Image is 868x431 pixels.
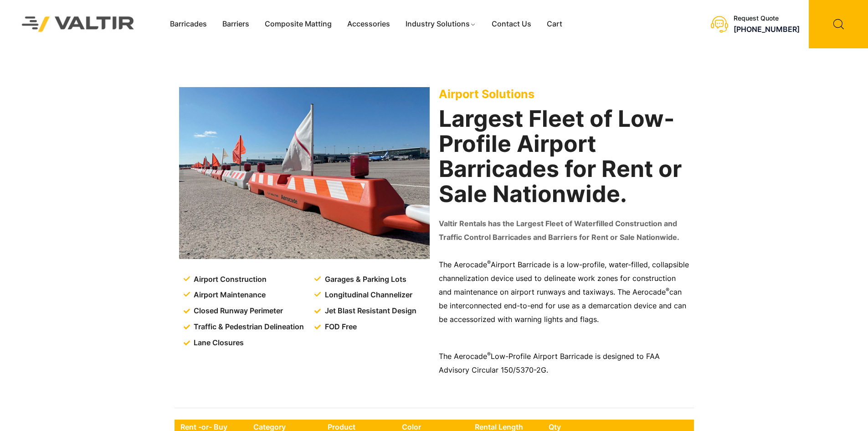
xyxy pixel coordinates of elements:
[191,273,267,286] span: Airport Construction
[10,5,146,43] img: Valtir Rentals
[191,320,304,334] span: Traffic & Pedestrian Delineation
[666,286,669,293] sup: ®
[439,217,689,244] p: Valtir Rentals has the Largest Fleet of Waterfilled Construction and Traffic Control Barricades a...
[191,304,283,318] span: Closed Runway Perimeter
[439,350,689,377] p: The Aerocade Low-Profile Airport Barricade is designed to FAA Advisory Circular 150/5370-2G.
[323,304,416,318] span: Jet Blast Resistant Design
[191,336,244,350] span: Lane Closures
[339,17,398,31] a: Accessories
[539,17,570,31] a: Cart
[734,15,800,22] div: Request Quote
[439,258,689,327] p: The Aerocade Airport Barricade is a low-profile, water-filled, collapsible channelization device ...
[323,288,412,302] span: Longitudinal Channelizer
[439,87,689,101] p: Airport Solutions
[398,17,484,31] a: Industry Solutions
[734,25,800,34] a: [PHONE_NUMBER]
[487,259,491,266] sup: ®
[323,273,406,286] span: Garages & Parking Lots
[257,17,339,31] a: Composite Matting
[191,288,266,302] span: Airport Maintenance
[215,17,257,31] a: Barriers
[487,351,491,358] sup: ®
[484,17,539,31] a: Contact Us
[439,106,689,207] h2: Largest Fleet of Low-Profile Airport Barricades for Rent or Sale Nationwide.
[162,17,215,31] a: Barricades
[323,320,357,334] span: FOD Free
